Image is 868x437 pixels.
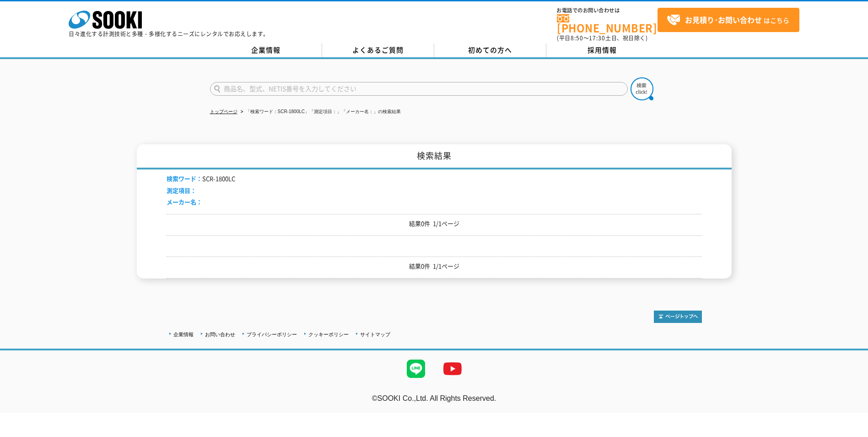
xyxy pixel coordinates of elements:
a: 初めての方へ [434,44,546,57]
span: はこちら [667,13,789,27]
a: 採用情報 [546,44,658,57]
a: プライバシーポリシー [247,332,297,337]
p: 日々進化する計測技術と多種・多様化するニーズにレンタルでお応えします。 [69,31,269,37]
h1: 検索結果 [137,144,732,169]
span: メーカー名： [167,197,202,206]
span: 8:50 [571,34,583,42]
span: お電話でのお問い合わせは [557,8,658,13]
a: [PHONE_NUMBER] [557,14,658,33]
a: お問い合わせ [205,332,235,337]
p: 結果0件 1/1ページ [167,262,702,271]
a: クッキーポリシー [308,332,349,337]
p: 結果0件 1/1ページ [167,219,702,229]
a: トップページ [210,109,237,114]
a: サイトマップ [360,332,390,337]
img: LINE [398,350,434,387]
img: YouTube [434,350,471,387]
img: トップページへ [654,311,702,323]
a: テストMail [833,404,868,411]
a: 企業情報 [173,332,194,337]
a: 企業情報 [210,44,322,57]
strong: お見積り･お問い合わせ [685,14,762,25]
a: お見積り･お問い合わせはこちら [658,8,799,32]
a: よくあるご質問 [322,44,434,57]
li: 「検索ワード：SCR-1800LC」「測定項目：」「メーカー名：」の検索結果 [239,107,401,117]
span: (平日 ～ 土日、祝日除く) [557,34,647,42]
span: 初めての方へ [468,45,512,55]
img: btn_search.png [631,77,653,100]
input: 商品名、型式、NETIS番号を入力してください [210,82,628,96]
span: 17:30 [589,34,605,42]
li: SCR-1800LC [167,174,235,184]
span: 測定項目： [167,186,196,195]
span: 検索ワード： [167,174,202,183]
